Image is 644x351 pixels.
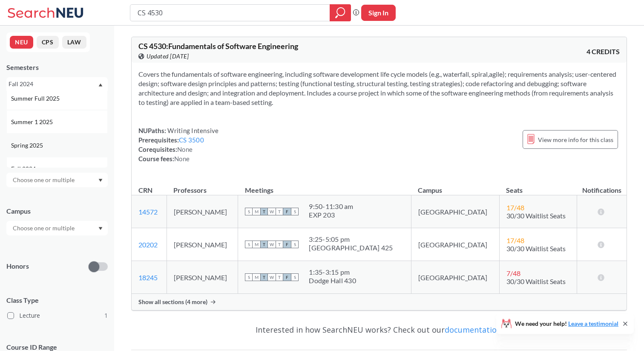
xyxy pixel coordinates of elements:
[268,208,276,215] span: W
[411,228,499,261] td: [GEOGRAPHIC_DATA]
[98,83,103,87] svg: Dropdown arrow
[138,70,620,107] section: Covers the fundamentals of software engineering, including software development life cycle models...
[11,94,61,103] span: Summer Full 2025
[291,273,299,281] span: S
[309,268,356,276] div: 1:35 - 3:15 pm
[179,136,204,144] a: CS 3500
[6,221,108,235] div: Dropdown arrow
[104,311,108,320] span: 1
[445,325,503,335] a: documentation!
[9,223,80,233] input: Choose one or multiple
[568,320,618,327] a: Leave a testimonial
[330,4,351,21] div: magnifying glass
[6,206,108,216] div: Campus
[538,134,613,145] span: View more info for this class
[98,227,103,230] svg: Dropdown arrow
[253,241,260,248] span: M
[309,276,356,285] div: Dodge Hall 430
[167,195,238,228] td: [PERSON_NAME]
[138,241,158,249] a: 20202
[506,212,566,220] span: 30/30 Waitlist Seats
[253,208,260,215] span: M
[506,269,520,277] span: 7 / 48
[11,164,37,174] span: Fall 2024
[177,145,193,153] span: None
[9,175,80,185] input: Choose one or multiple
[506,203,524,212] span: 17 / 48
[6,261,29,271] p: Honors
[167,261,238,294] td: [PERSON_NAME]
[147,52,189,61] span: Updated [DATE]
[138,41,298,51] span: CS 4530 : Fundamentals of Software Engineering
[10,36,33,49] button: NEU
[309,235,393,244] div: 3:25 - 5:05 pm
[309,202,353,211] div: 9:50 - 11:30 am
[260,208,268,215] span: T
[499,177,577,195] th: Seats
[291,241,299,248] span: S
[276,241,283,248] span: T
[131,317,627,342] div: Interested in how SearchNEU works? Check out our
[245,208,253,215] span: S
[138,208,158,216] a: 14572
[411,261,499,294] td: [GEOGRAPHIC_DATA]
[6,63,108,72] div: Semesters
[283,273,291,281] span: F
[167,177,238,195] th: Professors
[138,186,152,195] div: CRN
[245,273,253,281] span: S
[586,47,620,56] span: 4 CREDITS
[166,127,219,134] span: Writing Intensive
[506,236,524,244] span: 17 / 48
[276,208,283,215] span: T
[98,179,103,182] svg: Dropdown arrow
[309,244,393,252] div: [GEOGRAPHIC_DATA] 425
[291,208,299,215] span: S
[7,310,108,321] label: Lecture
[260,273,268,281] span: T
[62,36,86,49] button: LAW
[138,126,219,163] div: NUPaths: Prerequisites: Corequisites: Course fees:
[138,273,158,281] a: 18245
[411,177,499,195] th: Campus
[515,321,618,327] span: We need your help!
[506,277,566,285] span: 30/30 Waitlist Seats
[174,155,190,162] span: None
[11,117,55,127] span: Summer 1 2025
[138,298,207,306] span: Show all sections (4 more)
[411,195,499,228] td: [GEOGRAPHIC_DATA]
[6,77,108,91] div: Fall 2024Dropdown arrowFall 2025Summer 2 2025Summer Full 2025Summer 1 2025Spring 2025Fall 2024Sum...
[253,273,260,281] span: M
[260,241,268,248] span: T
[132,294,627,310] div: Show all sections (4 more)
[11,141,45,150] span: Spring 2025
[238,177,411,195] th: Meetings
[577,177,627,195] th: Notifications
[37,36,59,49] button: CPS
[335,7,345,19] svg: magnifying glass
[268,241,276,248] span: W
[268,273,276,281] span: W
[283,241,291,248] span: F
[137,6,324,20] input: Class, professor, course number, "phrase"
[276,273,283,281] span: T
[361,5,396,21] button: Sign In
[309,211,353,219] div: EXP 203
[506,244,566,252] span: 30/30 Waitlist Seats
[167,228,238,261] td: [PERSON_NAME]
[6,173,108,187] div: Dropdown arrow
[9,79,98,89] div: Fall 2024
[283,208,291,215] span: F
[245,241,253,248] span: S
[6,296,108,305] span: Class Type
